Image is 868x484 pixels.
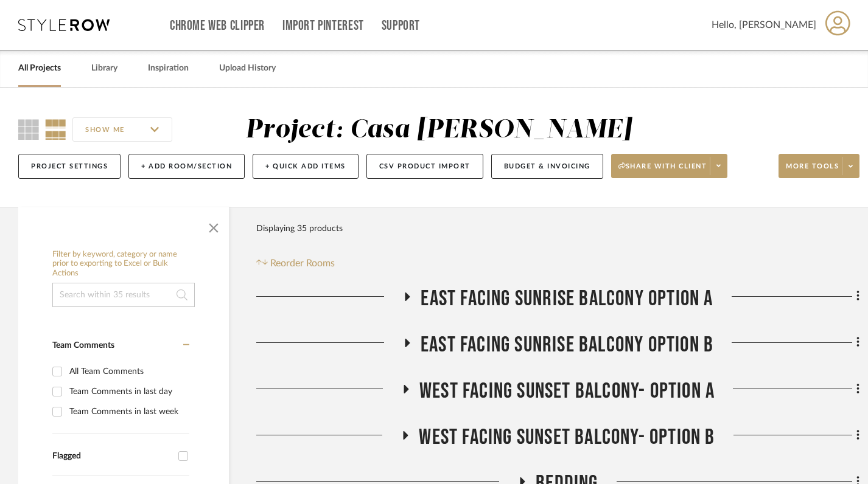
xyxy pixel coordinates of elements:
[201,213,226,238] button: Close
[52,451,172,462] div: Flagged
[419,378,715,404] span: West Facing Sunset Balcony- Option A
[128,154,245,179] button: + Add Room/Section
[69,382,186,401] div: Team Comments in last day
[91,60,117,77] a: Library
[52,250,195,278] h6: Filter by keyword, category or name prior to exporting to Excel or Bulk Actions
[69,362,186,381] div: All Team Comments
[366,154,483,179] button: CSV Product Import
[618,162,707,180] span: Share with client
[52,341,114,350] span: Team Comments
[245,117,632,143] div: Project: Casa [PERSON_NAME]
[256,216,343,241] div: Displaying 35 products
[256,256,335,271] button: Reorder Rooms
[421,286,713,312] span: East Facing Sunrise Balcony Option A
[270,256,335,271] span: Reorder Rooms
[170,21,265,31] a: Chrome Web Clipper
[52,283,195,307] input: Search within 35 results
[779,154,859,178] button: More tools
[148,60,189,77] a: Inspiration
[421,332,713,358] span: East Facing Sunrise Balcony Option B
[253,154,359,179] button: + Quick Add Items
[69,402,186,421] div: Team Comments in last week
[419,424,715,451] span: West Facing Sunset Balcony- Option B
[18,60,61,77] a: All Projects
[712,18,816,32] span: Hello, [PERSON_NAME]
[18,154,121,179] button: Project Settings
[282,21,364,31] a: Import Pinterest
[611,154,728,178] button: Share with client
[219,60,276,77] a: Upload History
[491,154,603,179] button: Budget & Invoicing
[786,162,839,180] span: More tools
[382,21,420,31] a: Support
